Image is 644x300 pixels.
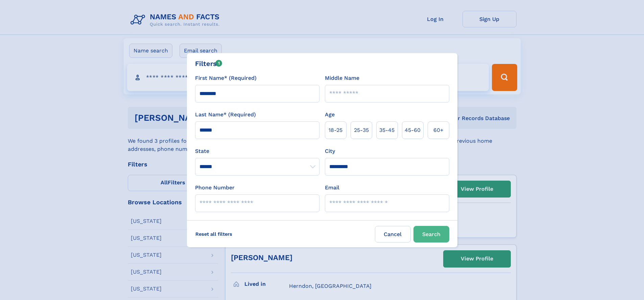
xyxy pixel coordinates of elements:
span: 18‑25 [329,126,342,134]
label: Email [325,184,339,192]
label: First Name* (Required) [195,74,257,82]
button: Search [413,226,449,243]
span: 35‑45 [379,126,395,134]
div: Filters [195,59,222,69]
label: Phone Number [195,184,235,192]
label: Reset all filters [191,226,237,242]
label: Middle Name [325,74,359,82]
label: Cancel [375,226,411,243]
span: 45‑60 [405,126,421,134]
label: City [325,147,335,155]
label: Last Name* (Required) [195,111,256,119]
label: Age [325,111,335,119]
span: 60+ [433,126,444,134]
span: 25‑35 [354,126,369,134]
label: State [195,147,319,155]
